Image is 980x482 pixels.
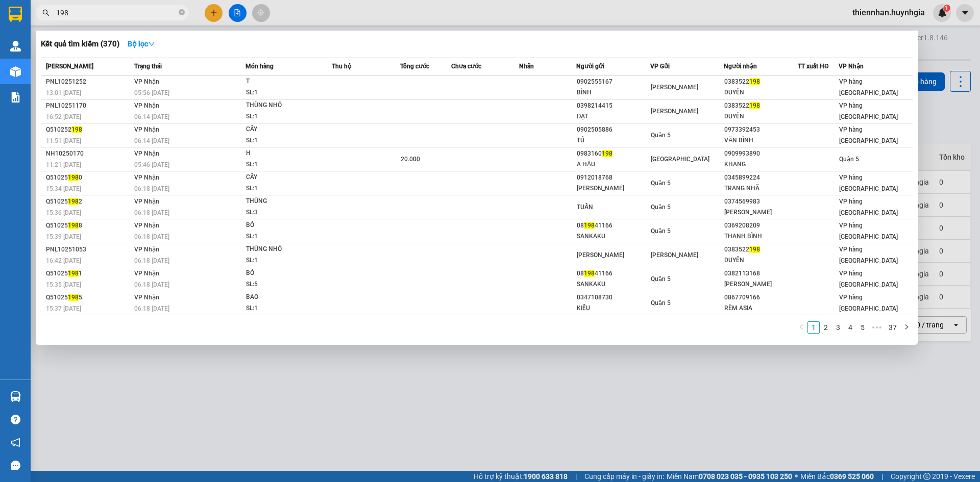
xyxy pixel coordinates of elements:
[808,322,819,333] a: 1
[46,257,81,264] span: 16:42 [DATE]
[46,63,93,70] span: [PERSON_NAME]
[832,322,844,333] a: 3
[795,321,807,334] button: left
[650,63,670,70] span: VP Gửi
[900,321,913,334] button: right
[519,63,534,70] span: Nhãn
[246,135,323,146] div: SL: 1
[56,7,177,18] input: Tìm tên, số ĐT hoặc mã đơn
[577,135,650,146] div: TÚ
[577,111,650,122] div: ĐẠT
[749,246,760,253] span: 198
[134,281,169,288] span: 06:18 [DATE]
[577,250,650,261] div: [PERSON_NAME]
[839,198,898,216] span: VP hàng [GEOGRAPHIC_DATA]
[577,159,650,170] div: A HẬU
[46,292,131,303] div: Q51025 5
[46,209,81,216] span: 15:36 [DATE]
[246,255,323,266] div: SL: 1
[577,231,650,242] div: SANKAKU
[134,113,169,120] span: 06:14 [DATE]
[903,324,910,330] span: right
[724,148,797,159] div: 0909993890
[11,415,20,424] span: question-circle
[577,268,650,279] div: 08 41166
[46,89,81,96] span: 13:01 [DATE]
[246,148,323,159] div: H
[839,246,898,264] span: VP hàng [GEOGRAPHIC_DATA]
[46,196,131,207] div: Q51025 2
[246,87,323,98] div: SL: 1
[844,321,856,334] li: 4
[46,220,131,231] div: Q51025 8
[134,174,159,181] span: VP Nhận
[724,183,797,194] div: TRANG NHÃ
[134,233,169,240] span: 06:18 [DATE]
[724,244,797,255] div: 0383522
[820,322,831,333] a: 2
[856,321,869,334] li: 5
[845,322,856,333] a: 4
[46,113,81,120] span: 16:52 [DATE]
[577,148,650,159] div: 0983160
[134,102,159,109] span: VP Nhận
[724,279,797,290] div: [PERSON_NAME]
[148,40,155,47] span: down
[839,156,859,163] span: Quận 5
[46,100,131,111] div: PNL10251170
[332,63,351,70] span: Thu hộ
[651,251,698,259] span: [PERSON_NAME]
[246,292,323,303] div: BAO
[724,100,797,111] div: 0383522
[651,180,671,187] span: Quận 5
[576,63,604,70] span: Người gửi
[798,63,829,70] span: TT xuất HĐ
[724,196,797,207] div: 0374569983
[11,461,20,470] span: message
[41,39,119,49] h3: Kết quả tìm kiếm ( 370 )
[577,100,650,111] div: 0398214415
[10,391,21,402] img: warehouse-icon
[651,108,698,115] span: [PERSON_NAME]
[724,159,797,170] div: KHANG
[246,244,323,255] div: THÙNG NHỎ
[577,87,650,98] div: BÌNH
[134,78,159,85] span: VP Nhận
[134,161,169,168] span: 05:46 [DATE]
[134,270,159,277] span: VP Nhận
[46,233,81,240] span: 15:39 [DATE]
[246,231,323,242] div: SL: 1
[820,321,832,334] li: 2
[246,100,323,111] div: THÙNG NHỎ
[749,78,760,85] span: 198
[839,78,898,96] span: VP hàng [GEOGRAPHIC_DATA]
[724,77,797,87] div: 0383522
[577,292,650,303] div: 0347108730
[46,244,131,255] div: PNL10251053
[46,305,81,312] span: 15:37 [DATE]
[134,305,169,312] span: 06:18 [DATE]
[724,255,797,266] div: DUYÊN
[246,159,323,170] div: SL: 1
[651,275,671,283] span: Quận 5
[885,321,900,334] li: 37
[11,438,20,447] span: notification
[134,137,169,144] span: 06:14 [DATE]
[134,246,159,253] span: VP Nhận
[10,92,21,103] img: solution-icon
[724,220,797,231] div: 0369208209
[134,209,169,216] span: 06:18 [DATE]
[246,196,323,207] div: THÙNG
[246,63,274,70] span: Món hàng
[246,207,323,218] div: SL: 3
[46,268,131,279] div: Q51025 1
[839,126,898,144] span: VP hàng [GEOGRAPHIC_DATA]
[577,279,650,290] div: SANKAKU
[724,292,797,303] div: 0867709166
[246,183,323,194] div: SL: 1
[577,77,650,87] div: 0902555167
[451,63,481,70] span: Chưa cước
[795,321,807,334] li: Previous Page
[68,174,79,181] span: 198
[577,183,650,194] div: [PERSON_NAME]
